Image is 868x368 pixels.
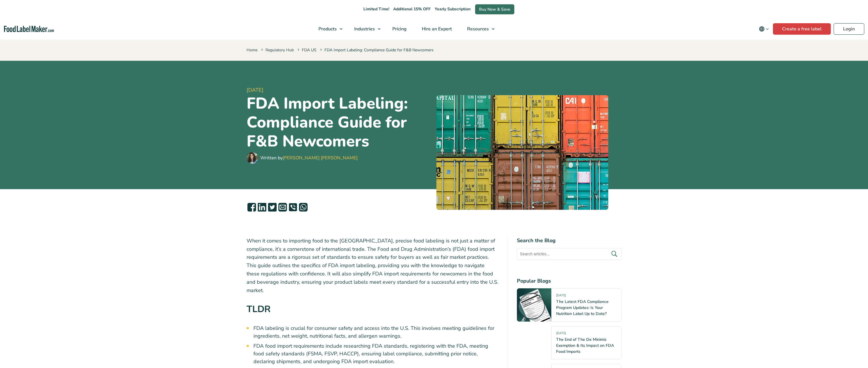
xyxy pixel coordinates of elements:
[353,26,375,32] span: Industries
[517,237,621,244] h4: Search the Blog
[834,23,864,35] a: Login
[517,277,621,285] h4: Popular Blogs
[247,86,432,94] span: [DATE]
[475,4,514,14] a: Buy Now & Save
[265,47,294,53] a: Regulatory Hub
[435,6,471,12] span: Yearly Subscription
[253,342,499,365] li: FDA food import requirements include researching FDA standards, registering with the FDA, meeting...
[317,26,337,32] span: Products
[283,155,358,161] a: [PERSON_NAME] [PERSON_NAME]
[465,26,489,32] span: Resources
[420,26,452,32] span: Hire an Expert
[302,47,316,53] a: FDA US
[556,337,614,354] a: The End of The De Minimis Exemption & Its Impact on FDA Food Imports
[414,18,458,40] a: Hire an Expert
[247,152,258,164] img: Maria Abi Hanna - Food Label Maker
[556,331,566,338] span: [DATE]
[260,154,358,161] div: Written by
[392,5,432,13] span: Additional 15% OFF
[755,23,773,35] button: Change language
[556,299,609,316] a: The Latest FDA Compliance Program Updates: Is Your Nutrition Label Up to Date?
[347,18,383,40] a: Industries
[247,94,432,151] h1: FDA Import Labeling: Compliance Guide for F&B Newcomers
[460,18,497,40] a: Resources
[4,26,54,32] a: Food Label Maker homepage
[363,6,389,12] span: Limited Time!
[773,23,831,35] a: Create a free label
[247,237,499,295] p: When it comes to importing food to the [GEOGRAPHIC_DATA], precise food labeling is not just a mat...
[391,26,407,32] span: Pricing
[385,18,413,40] a: Pricing
[247,303,271,315] strong: TLDR
[247,47,257,53] a: Home
[556,293,566,300] span: [DATE]
[253,324,499,340] li: FDA labeling is crucial for consumer safety and access into the U.S. This involves meeting guidel...
[517,248,621,260] input: Search articles...
[311,18,345,40] a: Products
[319,47,434,53] span: FDA Import Labeling: Compliance Guide for F&B Newcomers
